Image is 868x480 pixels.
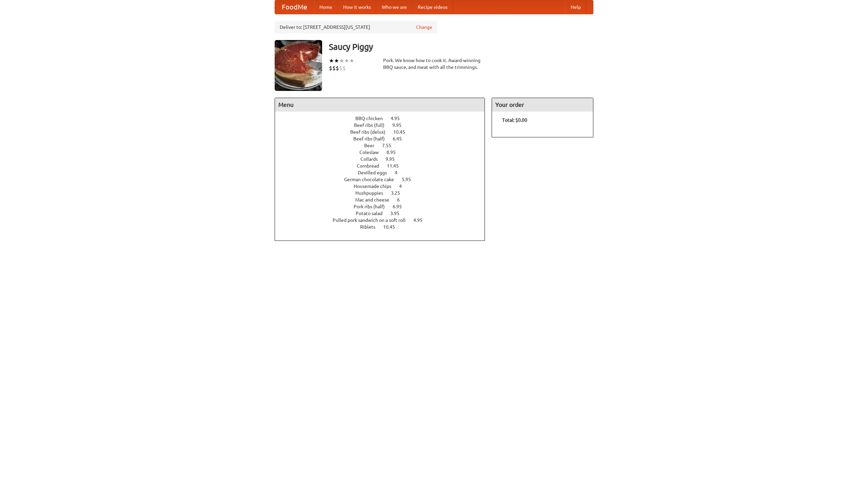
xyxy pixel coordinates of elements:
b: Total: $0.00 [502,117,527,123]
span: 4.95 [413,217,429,223]
a: Pork ribs (half) 6.95 [354,204,414,209]
span: 3.95 [390,211,406,216]
span: Beef ribs (full) [354,122,391,128]
span: Coleslaw [359,150,386,155]
a: German chocolate cake 5.95 [344,177,423,182]
div: Pork. We know how to cook it. Award-winning BBQ sauce, and meat with all the trimmings. [383,57,485,71]
a: Home [314,0,338,14]
div: Deliver to: [STREET_ADDRESS][US_STATE] [275,21,437,33]
a: Beef ribs (half) 6.45 [353,136,414,141]
li: ★ [329,57,334,64]
span: 9.95 [386,156,401,162]
h4: Menu [275,98,485,112]
a: Riblets 10.45 [360,224,408,230]
a: Devilled eggs 4 [358,170,410,175]
a: Mac and cheese 6 [355,197,412,203]
h3: Saucy Piggy [329,40,593,54]
img: angular.jpg [275,40,322,91]
span: 6.45 [393,136,409,141]
a: Beef ribs (delux) 10.45 [350,129,418,135]
a: BBQ chicken 4.95 [355,116,412,121]
span: Pork ribs (half) [354,204,392,209]
span: 8.95 [387,150,402,155]
a: Pulled pork sandwich on a soft roll 4.95 [333,217,435,223]
a: Collards 9.95 [360,156,407,162]
li: $ [342,64,346,72]
a: Who we are [376,0,412,14]
span: Devilled eggs [358,170,394,175]
a: Housemade chips 4 [354,184,414,189]
span: 11.45 [387,163,406,169]
span: Beef ribs (half) [353,136,392,141]
span: 9.95 [392,122,408,128]
li: $ [329,64,332,72]
span: 3.25 [391,190,407,196]
a: How it works [338,0,376,14]
li: ★ [349,57,354,64]
span: BBQ chicken [355,116,390,121]
span: Collards [360,156,384,162]
span: Hushpuppies [355,190,390,196]
a: Recipe videos [412,0,453,14]
a: Coleslaw 8.95 [359,150,408,155]
li: $ [336,64,339,72]
li: ★ [344,57,349,64]
a: FoodMe [275,0,314,14]
span: Riblets [360,224,382,230]
span: Housemade chips [354,184,398,189]
li: $ [339,64,342,72]
span: Potato salad [356,211,389,216]
a: Beef ribs (full) 9.95 [354,122,414,128]
li: ★ [339,57,344,64]
span: 6.95 [393,204,409,209]
a: Change [416,24,432,31]
li: $ [332,64,336,72]
span: 5.95 [402,177,418,182]
span: 4.95 [391,116,407,121]
span: Mac and cheese [355,197,396,203]
span: Beef ribs (delux) [350,129,392,135]
span: 4 [399,184,409,189]
span: 4 [395,170,404,175]
span: German chocolate cake [344,177,401,182]
a: Hushpuppies 3.25 [355,190,413,196]
span: 6 [397,197,407,203]
span: 10.45 [383,224,402,230]
a: Beer 7.55 [364,143,404,148]
span: 7.55 [382,143,398,148]
h4: Your order [492,98,593,112]
span: 10.45 [393,129,412,135]
li: ★ [334,57,339,64]
span: Pulled pork sandwich on a soft roll [333,217,412,223]
span: Cornbread [357,163,386,169]
a: Cornbread 11.45 [357,163,411,169]
span: Beer [364,143,381,148]
a: Potato salad 3.95 [356,211,412,216]
a: Help [565,0,586,14]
